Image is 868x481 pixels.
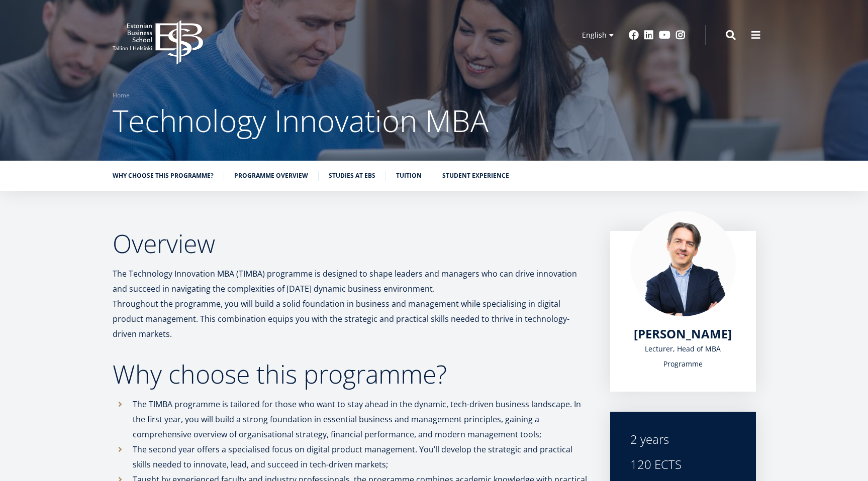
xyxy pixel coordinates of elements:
a: Studies at EBS [329,171,375,181]
p: The TIMBA programme is tailored for those who want to stay ahead in the dynamic, tech-driven busi... [133,397,590,442]
div: 120 ECTS [630,457,736,472]
p: The second year offers a specialised focus on digital product management. You’ll develop the stra... [133,442,590,472]
span: Technology Innovation MBA [113,100,489,141]
p: The Technology Innovation MBA (TIMBA) programme is designed to shape leaders and managers who can... [113,266,590,341]
h2: Overview [113,231,590,256]
a: Linkedin [644,30,654,40]
span: [PERSON_NAME] [634,325,732,342]
a: Instagram [676,30,686,40]
a: Tuition [396,171,422,181]
a: Programme overview [234,171,308,181]
img: Marko Rillo [630,211,736,316]
a: [PERSON_NAME] [634,326,732,341]
div: 2 years [630,432,736,447]
h2: Why choose this programme? [113,362,590,387]
a: Why choose this programme? [113,171,214,181]
a: Youtube [659,30,670,40]
div: Lecturer, Head of MBA Programme [630,341,736,372]
a: Student experience [442,171,509,181]
a: Facebook [629,30,639,40]
a: Home [113,90,130,100]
